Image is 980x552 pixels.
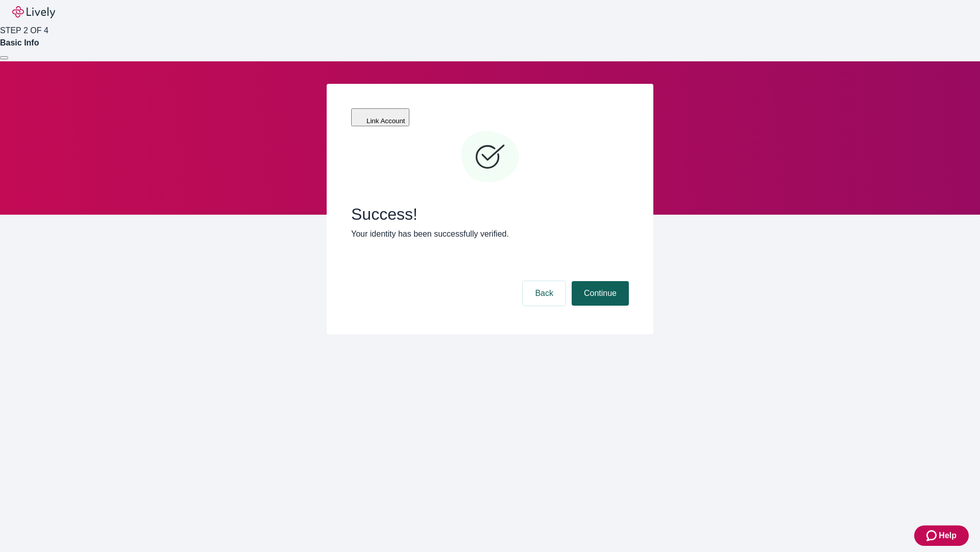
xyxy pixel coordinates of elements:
button: Link Account [351,108,409,126]
p: Your identity has been successfully verified. [351,228,629,240]
button: Back [523,281,566,306]
svg: Checkmark icon [459,127,521,188]
svg: Zendesk support icon [926,530,939,542]
span: Success! [351,204,629,224]
button: Zendesk support iconHelp [914,525,969,546]
button: Continue [572,281,629,306]
span: Help [939,530,957,542]
img: Lively [12,6,55,18]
